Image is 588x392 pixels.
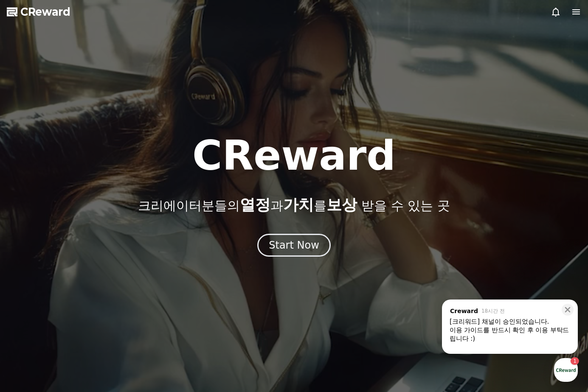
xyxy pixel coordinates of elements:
[7,5,70,19] a: CReward
[20,5,70,19] span: CReward
[257,234,331,257] button: Start Now
[257,242,331,250] a: Start Now
[326,196,357,213] span: 보상
[269,238,319,252] div: Start Now
[192,135,396,176] h1: CReward
[138,196,450,213] p: 크리에이터분들의 과 를 받을 수 있는 곳
[283,196,314,213] span: 가치
[240,196,270,213] span: 열정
